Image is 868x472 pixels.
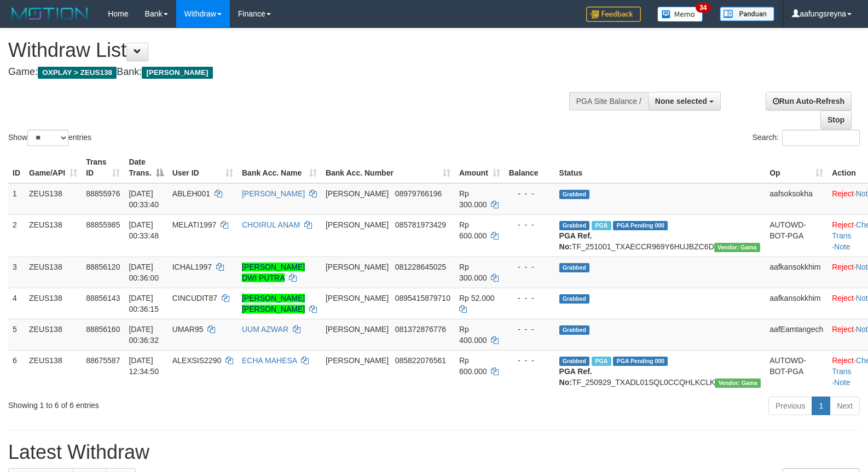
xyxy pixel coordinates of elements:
span: [PERSON_NAME] [326,294,389,302]
a: [PERSON_NAME] [242,189,305,198]
th: Trans ID: activate to sort column ascending [82,152,124,183]
td: 2 [8,214,25,257]
span: [DATE] 00:33:48 [129,220,159,240]
span: Marked by aafkaynarin [592,221,611,230]
span: CINCUDIT87 [172,294,217,302]
span: 88856120 [86,263,120,271]
td: 5 [8,319,25,350]
a: Reject [832,325,854,334]
span: 34 [696,3,710,13]
span: PGA Pending [613,221,668,230]
th: Status [555,152,766,183]
td: ZEUS138 [25,288,82,319]
span: PGA Pending [613,357,668,366]
span: Rp 600.000 [459,356,487,376]
div: - - - [509,324,551,335]
img: Feedback.jpg [586,7,641,22]
span: Grabbed [559,325,590,335]
td: 1 [8,183,25,215]
a: Reject [832,294,854,302]
td: ZEUS138 [25,350,82,392]
span: MELATI1997 [172,220,217,229]
span: Copy 085781973429 to clipboard [395,220,446,229]
a: Run Auto-Refresh [766,92,852,110]
a: Note [834,242,850,251]
span: [DATE] 00:36:00 [129,263,159,282]
td: ZEUS138 [25,214,82,257]
span: [DATE] 12:34:50 [129,356,159,376]
h1: Latest Withdraw [8,441,860,463]
span: 88856143 [86,294,120,302]
th: User ID: activate to sort column ascending [168,152,238,183]
span: Copy 08979766196 to clipboard [395,189,442,198]
a: Next [830,397,860,415]
span: 88855976 [86,189,120,198]
img: MOTION_logo.png [8,5,91,22]
span: Copy 081372876776 to clipboard [395,325,446,334]
span: Grabbed [559,294,590,304]
span: ABLEH001 [172,189,210,198]
b: PGA Ref. No: [559,231,592,251]
span: Rp 300.000 [459,189,487,209]
td: aafsoksokha [765,183,828,215]
a: Note [834,378,850,387]
td: TF_251001_TXAECCR969Y6HUJBZC6D [555,214,766,257]
td: 3 [8,257,25,288]
th: Balance [505,152,555,183]
h4: Game: Bank: [8,67,568,78]
img: Button%20Memo.svg [657,7,703,22]
span: ICHAL1997 [172,263,212,271]
img: panduan.png [720,7,774,21]
div: - - - [509,219,551,230]
a: 1 [812,397,830,415]
button: None selected [648,92,721,110]
span: Rp 300.000 [459,263,487,282]
th: Game/API: activate to sort column ascending [25,152,82,183]
input: Search: [782,130,860,146]
span: Copy 085822076561 to clipboard [395,356,446,365]
span: Vendor URL: https://trx31.1velocity.biz [715,378,761,388]
td: AUTOWD-BOT-PGA [765,214,828,257]
select: Showentries [27,130,68,146]
span: 88675587 [86,356,120,365]
h1: Withdraw List [8,39,568,61]
span: UMAR95 [172,325,204,334]
span: [DATE] 00:33:40 [129,189,159,209]
th: Bank Acc. Number: activate to sort column ascending [321,152,455,183]
td: aafkansokkhim [765,257,828,288]
span: Rp 400.000 [459,325,487,345]
div: Showing 1 to 6 of 6 entries [8,395,354,411]
span: Grabbed [559,190,590,199]
span: 88855985 [86,220,120,229]
th: Amount: activate to sort column ascending [455,152,505,183]
a: Reject [832,220,854,229]
span: Copy 0895415879710 to clipboard [395,294,450,302]
a: Reject [832,189,854,198]
span: ALEXSIS2290 [172,356,222,365]
td: aafEamtangech [765,319,828,350]
span: [PERSON_NAME] [326,189,389,198]
span: None selected [655,97,707,106]
a: Reject [832,263,854,271]
a: ECHA MAHESA [242,356,297,365]
label: Show entries [8,130,91,146]
a: CHOIRUL ANAM [242,220,300,229]
div: PGA Site Balance / [569,92,648,110]
td: 4 [8,288,25,319]
span: 88856160 [86,325,120,334]
th: Bank Acc. Name: activate to sort column ascending [238,152,321,183]
th: Date Trans.: activate to sort column descending [124,152,167,183]
span: Copy 081228645025 to clipboard [395,263,446,271]
a: [PERSON_NAME] [PERSON_NAME] [242,294,305,313]
div: - - - [509,261,551,272]
span: [PERSON_NAME] [326,356,389,365]
span: [PERSON_NAME] [326,220,389,229]
a: [PERSON_NAME] DWI PUTRA [242,263,305,282]
label: Search: [753,130,860,146]
td: aafkansokkhim [765,288,828,319]
a: Reject [832,356,854,365]
a: Previous [768,397,812,415]
a: UUM AZWAR [242,325,288,334]
a: Stop [820,110,852,129]
span: Rp 52.000 [459,294,495,302]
